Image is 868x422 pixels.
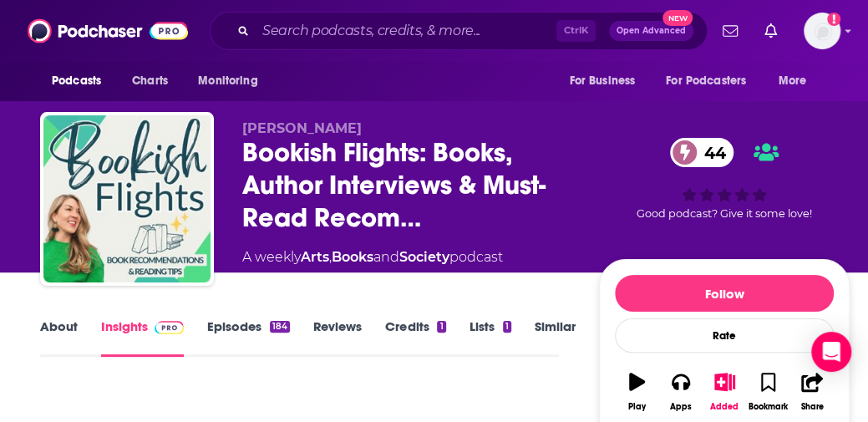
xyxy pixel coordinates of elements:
span: For Podcasters [666,69,746,93]
button: open menu [767,65,828,97]
span: [PERSON_NAME] [242,120,362,136]
a: Books [332,249,373,265]
div: 1 [503,321,511,333]
img: User Profile [804,13,840,49]
button: Share [790,362,834,422]
a: InsightsPodchaser Pro [101,318,184,357]
a: Arts [301,249,329,265]
button: open menu [186,65,279,97]
div: 184 [270,321,290,333]
div: Bookmark [749,402,788,412]
div: Play [628,402,646,412]
span: Podcasts [52,69,101,93]
input: Search podcasts, credits, & more... [256,18,556,44]
div: Share [800,402,823,412]
span: More [779,69,807,93]
a: Lists1 [470,318,511,357]
span: Charts [132,69,168,93]
div: Rate [615,318,834,353]
span: Logged in as jessicalaino [804,13,840,49]
div: Apps [670,402,692,412]
svg: Add a profile image [827,13,840,26]
div: 1 [437,321,445,333]
a: Credits1 [385,318,445,357]
div: Search podcasts, credits, & more... [210,12,708,50]
span: New [662,10,693,26]
div: 44Good podcast? Give it some love! [599,120,850,237]
button: Show profile menu [804,13,840,49]
span: 44 [687,138,733,167]
button: Added [703,362,746,422]
div: Open Intercom Messenger [811,332,851,372]
span: For Business [569,69,635,93]
button: Apps [659,362,703,422]
button: open menu [557,65,656,97]
button: open menu [655,65,770,97]
span: , [329,249,332,265]
img: Podchaser Pro [155,321,184,334]
a: Reviews [313,318,362,357]
span: and [373,249,399,265]
span: Ctrl K [556,20,596,42]
img: Podchaser - Follow, Share and Rate Podcasts [28,15,188,47]
a: Similar [535,318,576,357]
a: Show notifications dropdown [758,17,784,45]
button: Bookmark [746,362,789,422]
a: 44 [670,138,733,167]
button: Open AdvancedNew [609,21,693,41]
button: Follow [615,275,834,312]
img: Bookish Flights: Books, Author Interviews & Must-Read Recommendations [43,115,211,282]
a: Show notifications dropdown [716,17,744,45]
a: Charts [121,65,178,97]
a: Society [399,249,449,265]
button: Play [615,362,658,422]
a: Episodes184 [207,318,290,357]
div: A weekly podcast [242,247,503,267]
div: Added [710,402,739,412]
span: Good podcast? Give it some love! [637,207,812,220]
span: Monitoring [198,69,257,93]
button: open menu [40,65,123,97]
span: Open Advanced [617,27,686,35]
a: About [40,318,78,357]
